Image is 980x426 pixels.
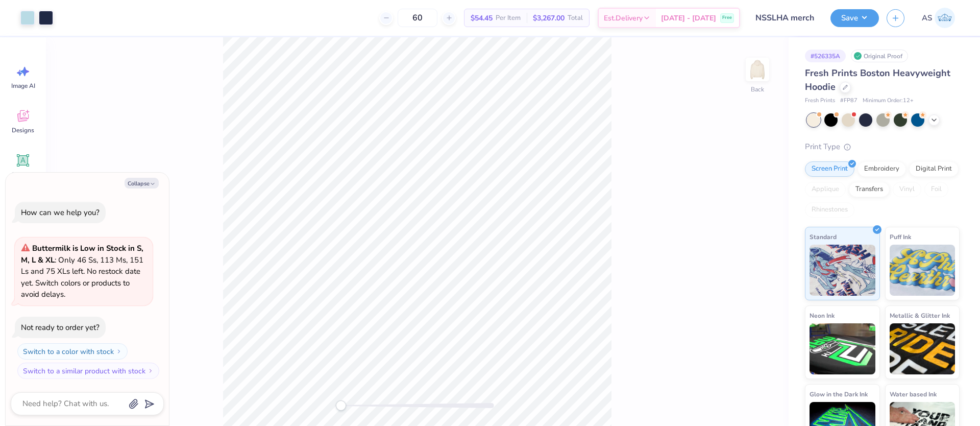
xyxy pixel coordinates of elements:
img: Metallic & Glitter Ink [890,323,955,374]
span: Glow in the Dark Ink [810,389,868,399]
div: Not ready to order yet? [21,322,100,333]
strong: Buttermilk is Low in Stock in S, M, L & XL [21,243,143,265]
button: Switch to a color with stock [17,343,128,360]
span: Free [722,14,732,21]
span: Minimum Order: 12 + [863,97,914,105]
span: AS [922,12,932,24]
span: Neon Ink [810,310,835,321]
div: Foil [924,182,948,197]
span: [DATE] - [DATE] [661,13,716,23]
span: $54.45 [471,13,493,23]
div: Embroidery [857,161,906,177]
input: – – [398,9,437,27]
div: How can we help you? [21,207,100,218]
div: Rhinestones [805,202,854,218]
span: Designs [12,126,34,134]
input: Untitled Design [748,8,823,28]
button: Switch to a similar product with stock [17,363,159,379]
div: # 526335A [805,50,846,62]
span: : Only 46 Ss, 113 Ms, 151 Ls and 75 XLs left. No restock date yet. Switch colors or products to a... [21,243,143,299]
span: Est. Delivery [604,13,643,23]
img: Neon Ink [810,323,875,374]
div: Accessibility label [336,400,346,411]
span: Metallic & Glitter Ink [890,310,950,321]
button: Save [830,9,879,27]
div: Vinyl [893,182,921,197]
div: Back [751,85,764,94]
div: Applique [805,182,846,197]
span: Fresh Prints Boston Heavyweight Hoodie [805,67,950,93]
span: Per Item [496,13,521,23]
button: Collapse [125,178,159,188]
span: Fresh Prints [805,97,835,105]
img: Akshay Singh [935,8,955,28]
div: Digital Print [909,161,959,177]
a: AS [917,8,960,28]
img: Puff Ink [890,245,955,296]
span: Add Text [11,171,35,179]
img: Standard [810,245,875,296]
div: Screen Print [805,161,854,177]
div: Transfers [849,182,890,197]
span: Puff Ink [890,231,911,242]
div: Original Proof [851,50,908,62]
img: Switch to a similar product with stock [148,368,154,374]
span: Standard [810,231,837,242]
div: Print Type [805,141,960,153]
span: # FP87 [840,97,857,105]
span: Total [568,13,583,23]
img: Switch to a color with stock [116,348,122,354]
span: $3,267.00 [533,13,565,23]
span: Water based Ink [890,389,937,399]
span: Image AI [11,82,35,90]
img: Back [747,59,768,80]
